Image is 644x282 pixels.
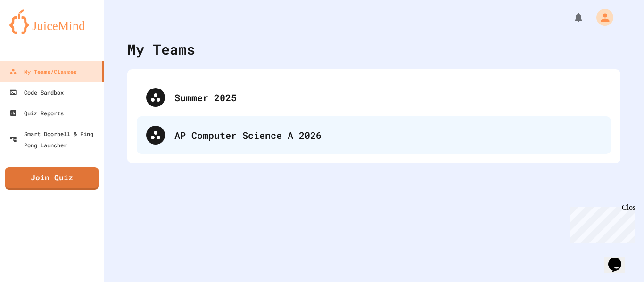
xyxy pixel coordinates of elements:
[9,107,64,119] div: Quiz Reports
[586,7,616,28] div: My Account
[9,66,77,77] div: My Teams/Classes
[137,79,611,116] div: Summer 2025
[604,244,635,273] iframe: chat widget
[566,203,635,243] iframe: chat widget
[127,39,195,60] div: My Teams
[137,116,611,154] div: AP Computer Science A 2026
[174,128,602,142] div: AP Computer Science A 2026
[4,4,65,60] div: Chat with us now!Close
[9,9,94,34] img: logo-orange.svg
[555,9,586,25] div: My Notifications
[5,167,99,190] a: Join Quiz
[174,90,602,105] div: Summer 2025
[9,87,64,98] div: Code Sandbox
[9,128,100,151] div: Smart Doorbell & Ping Pong Launcher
